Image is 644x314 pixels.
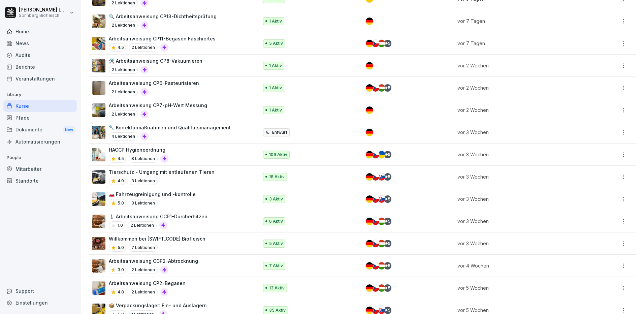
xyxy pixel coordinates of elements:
img: de.svg [366,106,373,114]
p: vor 3 Wochen [457,129,582,136]
p: People [3,152,77,163]
p: Arbeitsanweisung CP11-Begasen Faschiertes [109,35,216,42]
p: 35 Aktiv [269,307,286,313]
img: ua.svg [378,151,385,158]
img: fh1uvn449maj2eaxxuiav0c6.png [92,192,105,206]
p: 2 Lektionen [109,110,138,118]
p: 2 Lektionen [128,221,157,229]
p: vor 5 Wochen [457,307,582,314]
p: 3.0 [118,267,124,273]
img: hu.svg [378,218,385,225]
div: + 5 [384,262,391,270]
p: 109 Aktiv [269,152,287,158]
p: Arbeitsanweisung CP7-pH-Wert Messung [109,102,207,109]
img: hu.svg [378,40,385,47]
div: Veranstaltungen [3,73,77,85]
p: [PERSON_NAME] Lumetsberger [19,7,68,13]
p: 📦 Verpackungslager: Ein- und Auslagern [109,302,207,309]
div: Support [3,285,77,297]
img: cz.svg [372,218,379,225]
img: oenbij6eacdvlc0h8sr4t2f0.png [92,281,105,295]
p: 1 Aktiv [269,63,282,69]
div: Einstellungen [3,297,77,309]
p: Willkommen bei [SWIFT_CODE] Biofleisch [109,235,205,242]
img: hu.svg [378,284,385,292]
p: 2 Lektionen [129,288,158,296]
img: tuydfqnfvi624panpa48lrje.png [92,81,105,95]
img: de.svg [366,195,373,203]
p: vor 4 Wochen [457,262,582,269]
div: Audits [3,49,77,61]
p: vor 3 Wochen [457,240,582,247]
p: 5.0 [118,245,124,251]
p: 4.8 [118,289,124,295]
a: Berichte [3,61,77,73]
img: cz.svg [372,84,379,92]
img: hvxepc8g01zu3rjqex5ywi6r.png [92,215,105,228]
img: de.svg [366,307,373,314]
p: Entwurf [272,129,287,135]
img: sk.svg [378,195,385,203]
div: + 5 [384,151,391,158]
p: 13 Aktiv [269,285,285,291]
p: 7 Lektionen [129,244,158,252]
a: Home [3,26,77,37]
img: cz.svg [372,262,379,270]
p: 2 Lektionen [109,88,138,96]
div: Dokumente [3,124,77,136]
p: Tierschutz - Umgang mit entlaufenen Tieren [109,168,215,176]
div: + 5 [384,40,391,47]
p: 8 Lektionen [129,155,158,163]
img: cz.svg [372,40,379,47]
img: sk.svg [378,173,385,181]
a: Kurse [3,100,77,112]
p: 2 Lektionen [109,66,138,74]
img: cz.svg [372,284,379,292]
p: vor 3 Wochen [457,173,582,180]
img: cz.svg [372,240,379,247]
img: de.svg [366,262,373,270]
img: de.svg [366,84,373,92]
img: hu.svg [378,240,385,247]
p: 🔍 Arbeitsanweisung CP13-Dichtheitsprüfung [109,13,217,20]
div: New [63,126,75,134]
p: 7 Aktiv [269,263,283,269]
p: vor 2 Wochen [457,62,582,69]
p: 5 Aktiv [269,40,283,46]
a: DokumenteNew [3,124,77,136]
p: 3 Aktiv [269,196,283,202]
p: Arbeitsanweisung CCP2-Abtrocknung [109,257,198,264]
p: 4.5 [118,44,124,51]
div: + 5 [384,84,391,92]
p: 6 Aktiv [269,218,283,224]
p: 4.5 [118,156,124,162]
img: cz.svg [372,151,379,158]
p: vor 2 Wochen [457,106,582,114]
a: Standorte [3,175,77,187]
p: Arbeitsanweisung CP6-Pasteurisieren [109,80,199,87]
p: 2 Lektionen [109,21,138,29]
p: 3 Lektionen [129,177,158,185]
a: Mitarbeiter [3,163,77,175]
img: xuflbuutr1sokk7k3ge779kr.png [92,14,105,28]
img: xrzzrx774ak4h3u8hix93783.png [92,148,105,161]
p: 5 Aktiv [269,241,283,247]
p: 🔧 Korrekturmaßnahmen und Qualitätsmanagement [109,124,231,131]
img: de.svg [366,284,373,292]
p: 3 Lektionen [129,199,158,207]
p: vor 2 Wochen [457,84,582,91]
p: 1.0 [118,222,123,228]
p: Sonnberg Biofleisch [19,13,68,18]
p: 🚗 Fahrzeugreinigung und -kontrolle [109,191,196,198]
img: vq64qnx387vm2euztaeei3pt.png [92,237,105,250]
img: de.svg [366,129,373,136]
div: + 5 [384,218,391,225]
p: 🌡️ Arbeitsanweisung CCP1-Durcherhitzen [109,213,207,220]
img: de.svg [366,18,373,25]
img: xydgy4fl5cr9bp47165u4b8j.png [92,59,105,72]
p: vor 3 Wochen [457,151,582,158]
img: de.svg [366,240,373,247]
div: + 5 [384,307,391,314]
